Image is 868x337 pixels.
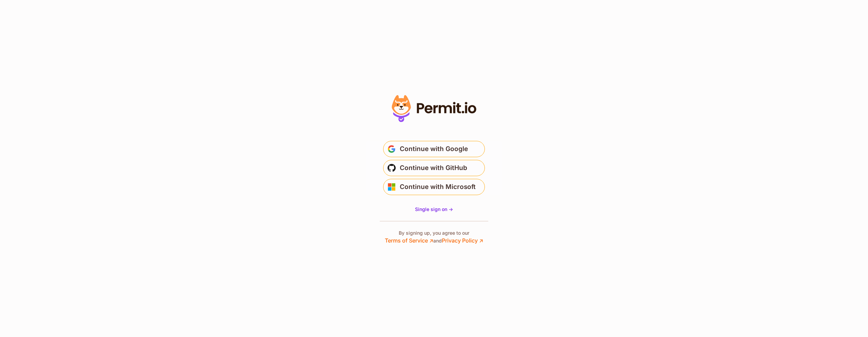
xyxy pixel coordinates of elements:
[442,237,483,244] a: Privacy Policy ↗
[400,144,468,154] span: Continue with Google
[415,206,453,212] span: Single sign on ->
[385,237,433,244] a: Terms of Service ↗
[383,160,485,176] button: Continue with GitHub
[415,206,453,213] a: Single sign on ->
[385,230,483,245] p: By signing up, you agree to our and
[400,163,467,173] span: Continue with GitHub
[400,182,476,192] span: Continue with Microsoft
[383,179,485,195] button: Continue with Microsoft
[383,141,485,157] button: Continue with Google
